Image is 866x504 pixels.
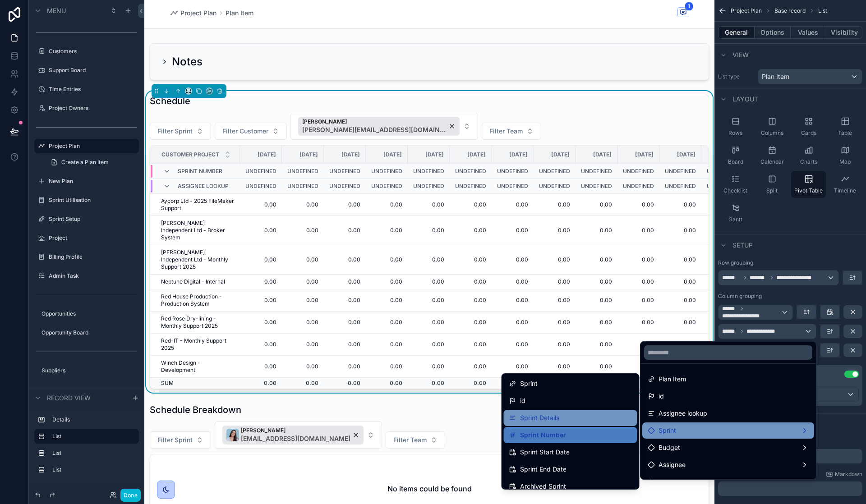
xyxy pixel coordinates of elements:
[492,194,534,216] td: 0.00
[240,275,282,289] td: 0.00
[701,245,743,275] td: 0.00
[366,334,408,356] td: 0.00
[489,127,523,136] span: Filter Team
[685,2,693,11] span: 1
[240,179,282,194] td: undefined
[659,289,701,312] td: 0.00
[450,334,492,356] td: 0.00
[450,378,492,389] td: 0.00
[408,312,450,334] td: 0.00
[180,9,216,18] span: Project Plan
[425,151,444,158] span: [DATE]
[408,334,450,356] td: 0.00
[366,194,408,216] td: 0.00
[576,289,617,312] td: 0.00
[492,312,534,334] td: 0.00
[520,447,570,458] span: Sprint Start Date
[593,151,612,158] span: [DATE]
[576,275,617,289] td: 0.00
[282,164,324,179] td: undefined
[282,356,324,378] td: 0.00
[534,289,576,312] td: 0.00
[635,151,654,158] span: [DATE]
[701,275,743,289] td: 0.00
[701,164,743,179] td: undefined
[659,164,701,179] td: undefined
[534,194,576,216] td: 0.00
[482,123,541,140] button: Select Button
[576,245,617,275] td: 0.00
[299,151,318,158] span: [DATE]
[222,127,268,136] span: Filter Customer
[576,356,617,378] td: 0.00
[240,216,282,245] td: 0.00
[659,408,707,419] span: Assignee lookup
[150,378,240,389] td: SUM
[659,179,701,194] td: undefined
[226,9,253,18] a: Plan Item
[324,194,366,216] td: 0.00
[366,216,408,245] td: 0.00
[520,464,567,475] span: Sprint End Date
[534,356,576,378] td: 0.00
[324,289,366,312] td: 0.00
[492,356,534,378] td: 0.00
[240,245,282,275] td: 0.00
[534,179,576,194] td: undefined
[282,245,324,275] td: 0.00
[617,245,659,275] td: 0.00
[576,179,617,194] td: undefined
[450,356,492,378] td: 0.00
[701,216,743,245] td: 0.00
[492,179,534,194] td: undefined
[324,356,366,378] td: 0.00
[534,334,576,356] td: 0.00
[240,312,282,334] td: 0.00
[324,245,366,275] td: 0.00
[240,194,282,216] td: 0.00
[282,179,324,194] td: undefined
[290,113,478,140] button: Select Button
[450,164,492,179] td: undefined
[258,151,276,158] span: [DATE]
[659,194,701,216] td: 0.00
[701,334,743,356] td: 0.00
[450,245,492,275] td: 0.00
[534,216,576,245] td: 0.00
[150,312,240,334] td: Red Rose Dry-lining - Monthly Support 2025
[302,118,447,125] span: [PERSON_NAME]
[450,289,492,312] td: 0.00
[282,194,324,216] td: 0.00
[617,164,659,179] td: undefined
[324,216,366,245] td: 0.00
[492,378,534,389] td: 0.00
[520,395,525,406] span: id
[617,179,659,194] td: undefined
[576,164,617,179] td: undefined
[509,151,528,158] span: [DATE]
[492,289,534,312] td: 0.00
[298,117,460,136] button: Unselect 137
[617,312,659,334] td: 0.00
[408,216,450,245] td: 0.00
[324,334,366,356] td: 0.00
[659,374,686,385] span: Plan Item
[450,216,492,245] td: 0.00
[324,378,366,389] td: 0.00
[659,245,701,275] td: 0.00
[659,216,701,245] td: 0.00
[659,312,701,334] td: 0.00
[150,245,240,275] td: [PERSON_NAME] Independent Ltd - Monthly Support 2025
[366,179,408,194] td: undefined
[240,378,282,389] td: 0.00
[520,378,538,389] span: Sprint
[282,275,324,289] td: 0.00
[534,164,576,179] td: undefined
[492,164,534,179] td: undefined
[576,312,617,334] td: 0.00
[617,356,659,378] td: 0.00
[677,151,696,158] span: [DATE]
[450,179,492,194] td: undefined
[282,216,324,245] td: 0.00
